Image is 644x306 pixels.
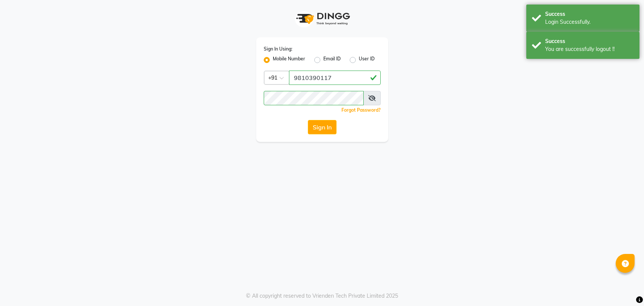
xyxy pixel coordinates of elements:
[359,55,375,65] label: User ID
[341,107,381,113] a: Forgot Password?
[545,45,634,53] div: You are successfully logout !!
[289,71,381,85] input: Username
[545,18,634,26] div: Login Successfully.
[308,120,337,134] button: Sign In
[545,37,634,45] div: Success
[545,10,634,18] div: Success
[612,276,636,298] iframe: chat widget
[323,55,341,65] label: Email ID
[292,8,352,30] img: logo1.svg
[264,91,364,105] input: Username
[273,55,305,65] label: Mobile Number
[264,46,292,52] label: Sign In Using:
